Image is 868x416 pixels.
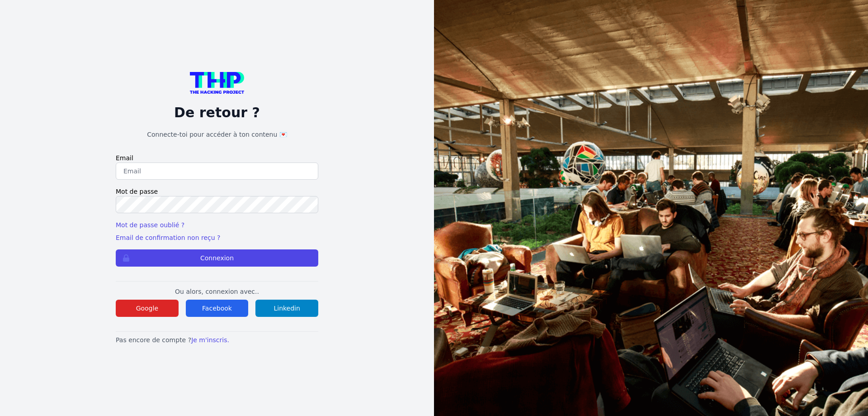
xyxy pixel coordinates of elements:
[116,105,318,121] p: De retour ?
[191,336,229,344] a: Je m'inscris.
[255,300,318,317] button: Linkedin
[116,300,179,317] button: Google
[190,72,244,94] img: logo
[116,153,318,163] label: Email
[116,187,318,196] label: Mot de passe
[116,221,184,229] a: Mot de passe oublié ?
[116,287,318,296] p: Ou alors, connexion avec..
[116,234,220,241] a: Email de confirmation non reçu ?
[116,335,318,344] p: Pas encore de compte ?
[186,300,249,317] button: Facebook
[116,130,318,139] h1: Connecte-toi pour accéder à ton contenu 💌
[116,249,318,267] button: Connexion
[116,163,318,180] input: Email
